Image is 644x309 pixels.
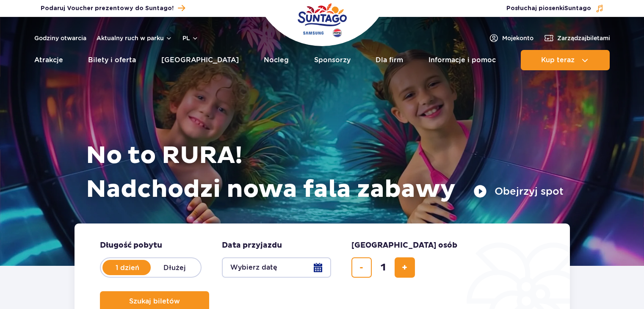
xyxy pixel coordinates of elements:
[373,257,393,278] input: liczba biletów
[41,4,174,13] span: Podaruj Voucher prezentowy do Suntago!
[473,185,564,198] button: Obejrzyj spot
[222,240,282,251] span: Data przyjazdu
[34,34,86,42] a: Godziny otwarcia
[97,35,172,41] button: Aktualny ruch w parku
[489,33,533,43] a: Mojekonto
[544,33,610,43] a: Zarządzajbiletami
[314,50,351,70] a: Sponsorzy
[86,139,564,207] h1: No to RURA! Nadchodzi nowa fala zabawy
[428,50,496,70] a: Informacje i pomoc
[521,50,610,70] button: Kup teraz
[34,50,63,70] a: Atrakcje
[351,240,457,251] span: [GEOGRAPHIC_DATA] osób
[151,259,199,276] label: Dłużej
[502,34,533,42] span: Moje konto
[506,4,591,13] span: Posłuchaj piosenki
[129,298,180,305] span: Szukaj biletów
[506,4,604,13] button: Posłuchaj piosenkiSuntago
[564,6,591,11] span: Suntago
[557,34,610,42] span: Zarządzaj biletami
[222,257,331,278] button: Wybierz datę
[88,50,136,70] a: Bilety i oferta
[41,3,185,14] a: Podaruj Voucher prezentowy do Suntago!
[100,240,162,251] span: Długość pobytu
[351,257,372,278] button: usuń bilet
[395,257,415,278] button: dodaj bilet
[376,50,403,70] a: Dla firm
[161,50,239,70] a: [GEOGRAPHIC_DATA]
[541,56,575,64] span: Kup teraz
[264,50,289,70] a: Nocleg
[103,259,152,276] label: 1 dzień
[182,34,199,42] button: pl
